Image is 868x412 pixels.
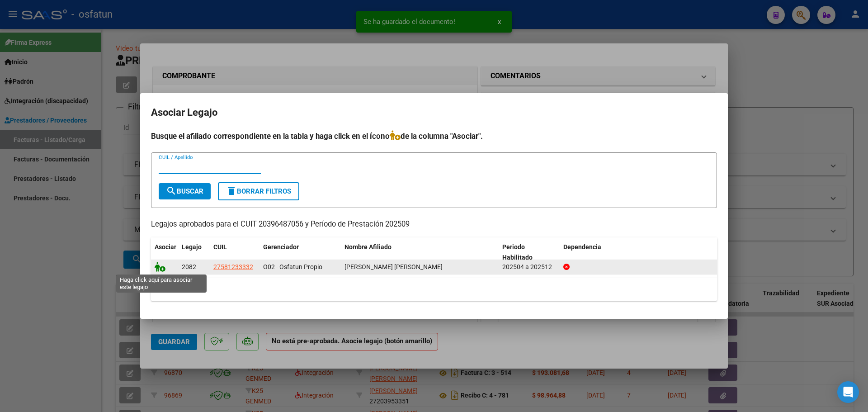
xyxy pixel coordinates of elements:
h2: Asociar Legajo [151,104,717,121]
button: Borrar Filtros [218,182,299,200]
button: Buscar [159,183,211,199]
mat-icon: delete [226,185,237,196]
datatable-header-cell: Gerenciador [259,237,341,267]
span: CUIL [213,243,227,251]
div: 1 registros [151,278,717,301]
div: 202504 a 202512 [502,262,556,272]
datatable-header-cell: Asociar [151,237,178,267]
h4: Busque el afiliado correspondiente en la tabla y haga click en el ícono de la columna "Asociar". [151,130,717,142]
span: 2082 [182,263,196,270]
span: O02 - Osfatun Propio [263,263,322,270]
datatable-header-cell: CUIL [210,237,259,267]
span: Dependencia [563,243,601,251]
datatable-header-cell: Legajo [178,237,210,267]
div: Open Intercom Messenger [837,381,859,403]
span: Periodo Habilitado [502,243,533,261]
span: Nombre Afiliado [344,243,392,251]
span: 27581233332 [213,263,253,270]
datatable-header-cell: Dependencia [560,237,717,267]
span: Gerenciador [263,243,299,251]
datatable-header-cell: Nombre Afiliado [341,237,499,267]
span: Buscar [166,187,203,195]
p: Legajos aprobados para el CUIT 20396487056 y Período de Prestación 202509 [151,219,717,230]
span: Borrar Filtros [226,187,291,195]
span: CABALLERO VENTURA ZOE ISABEL [344,263,443,270]
datatable-header-cell: Periodo Habilitado [499,237,560,267]
span: Legajo [182,243,202,251]
span: Asociar [155,243,176,251]
mat-icon: search [166,185,177,196]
